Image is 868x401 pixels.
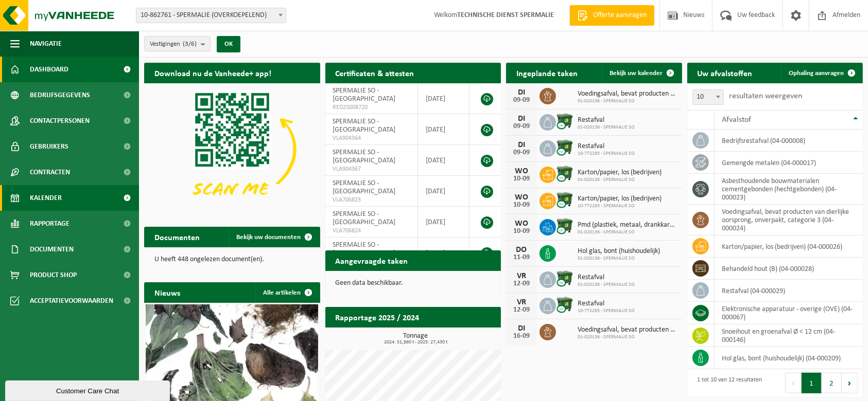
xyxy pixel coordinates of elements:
img: WB-1100-CU [556,296,574,314]
a: Bekijk uw kalender [602,63,681,83]
span: SPERMALIE SO - [GEOGRAPHIC_DATA] [333,210,396,226]
strong: TECHNISCHE DIENST SPERMALIE [457,11,554,19]
span: Voedingsafval, bevat producten van dierlijke oorsprong, onverpakt, categorie 3 [578,326,677,334]
span: 01-020136 - SPERMALIE SO [578,98,677,104]
a: Ophaling aanvragen [780,63,862,83]
a: Alle artikelen [255,282,319,303]
span: 01-020136 - SPERMALIE SO [578,177,662,183]
span: SPERMALIE SO - [GEOGRAPHIC_DATA] [333,87,396,103]
img: WB-1100-CU [556,191,574,209]
a: Bekijk uw documenten [229,227,319,247]
span: VLA706824 [333,227,410,235]
img: WB-1100-CU [556,165,574,183]
td: [DATE] [418,207,470,238]
a: Bekijk rapportage [424,327,500,348]
span: Vestigingen [150,37,197,52]
div: 10-09 [511,175,532,183]
span: SPERMALIE SO - [GEOGRAPHIC_DATA] [333,241,396,257]
div: 09-09 [511,123,532,130]
h2: Documenten [144,227,210,247]
span: 01-020136 - SPERMALIE SO [578,282,635,288]
td: gemengde metalen (04-000017) [715,152,863,174]
td: [DATE] [418,83,470,114]
h2: Ingeplande taken [506,63,588,83]
span: 01-020136 - SPERMALIE SO [578,256,660,262]
span: Pmd (plastiek, metaal, drankkartons) (bedrijven) [578,221,677,229]
h3: Tonnage [331,333,501,345]
span: Karton/papier, los (bedrijven) [578,169,662,177]
h2: Download nu de Vanheede+ app! [144,63,282,83]
span: 10-772293 - SPERMALIE SO [578,308,635,314]
td: hol glas, bont (huishoudelijk) (04-000209) [715,347,863,369]
span: Rapportage [30,211,70,236]
button: Vestigingen(3/6) [144,36,211,51]
img: WB-1100-CU [556,113,574,130]
span: 01-020136 - SPERMALIE SO [578,229,677,235]
span: Acceptatievoorwaarden [30,288,113,314]
iframe: chat widget [5,378,172,401]
td: voedingsafval, bevat producten van dierlijke oorsprong, onverpakt, categorie 3 (04-000024) [715,205,863,235]
span: 01-020136 - SPERMALIE SO [578,124,635,131]
h2: Uw afvalstoffen [687,63,763,83]
div: 12-09 [511,280,532,287]
td: restafval (04-000029) [715,280,863,302]
span: Restafval [578,300,635,308]
div: WO [511,167,532,175]
img: WB-1100-CU [556,270,574,287]
div: VR [511,298,532,306]
td: elektronische apparatuur - overige (OVE) (04-000067) [715,302,863,324]
span: VLA706823 [333,196,410,204]
span: 10-772293 - SPERMALIE SO [578,203,662,209]
span: Documenten [30,236,74,262]
span: Afvalstof [722,116,752,124]
div: DI [511,115,532,123]
div: 09-09 [511,97,532,104]
h2: Certificaten & attesten [325,63,425,83]
count: (3/6) [183,41,197,47]
td: snoeihout en groenafval Ø < 12 cm (04-000146) [715,324,863,347]
span: Dashboard [30,57,68,82]
span: Bekijk uw kalender [610,70,663,77]
span: Navigatie [30,31,62,57]
td: [DATE] [418,145,470,176]
button: Previous [785,373,802,393]
td: [DATE] [418,176,470,207]
span: Ophaling aanvragen [789,70,844,77]
span: RED25008720 [333,103,410,112]
div: 09-09 [511,149,532,156]
span: 01-020136 - SPERMALIE SO [578,334,677,340]
div: 1 tot 10 van 12 resultaten [692,372,762,394]
span: Product Shop [30,262,77,288]
span: Voedingsafval, bevat producten van dierlijke oorsprong, onverpakt, categorie 3 [578,90,677,98]
span: VLA904367 [333,165,410,173]
td: karton/papier, los (bedrijven) (04-000026) [715,235,863,258]
button: OK [217,36,240,52]
h2: Aangevraagde taken [325,250,419,270]
button: Next [842,373,858,393]
div: DI [511,88,532,97]
span: Restafval [578,116,635,124]
span: 10-772293 - SPERMALIE SO [578,151,635,157]
span: Gebruikers [30,134,68,159]
td: [DATE] [418,114,470,145]
span: SPERMALIE SO - [GEOGRAPHIC_DATA] [333,149,396,165]
div: DI [511,141,532,149]
h2: Rapportage 2025 / 2024 [325,307,430,327]
span: 10-862761 - SPERMALIE (OVERKOEPELEND) [136,8,286,23]
span: 10 [692,89,724,105]
span: Contracten [30,159,70,185]
div: DO [511,246,532,254]
span: Bedrijfsgegevens [30,82,90,108]
div: 10-09 [511,202,532,209]
img: WB-1100-CU [556,139,574,156]
img: Download de VHEPlus App [144,83,320,215]
div: 16-09 [511,333,532,340]
div: WO [511,220,532,228]
span: 2024: 51,860 t - 2025: 27,430 t [331,340,501,345]
span: 10 [693,90,723,104]
div: WO [511,193,532,202]
img: WB-1100-CU [556,217,574,235]
div: 10-09 [511,228,532,235]
span: SPERMALIE SO - [GEOGRAPHIC_DATA] [333,118,396,134]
